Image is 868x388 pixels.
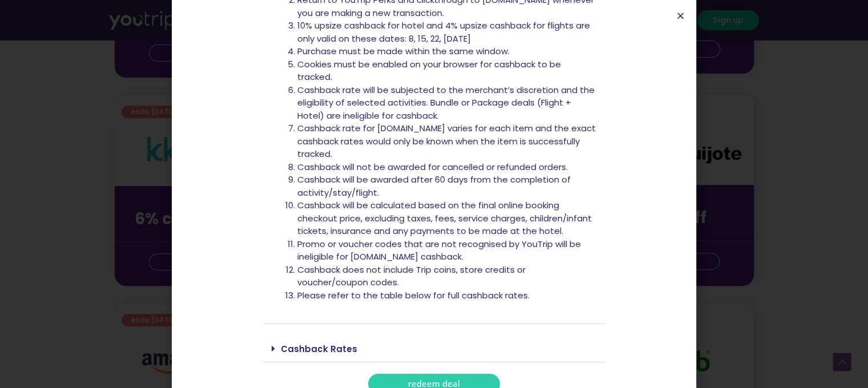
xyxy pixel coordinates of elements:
li: Please refer to the table below for full cashback rates. [297,289,597,302]
li: Purchase must be made within the same window. [297,45,597,58]
li: Cashback will be awarded after 60 days from the completion of activity/stay/flight. [297,173,597,199]
li: Cashback rate will be subjected to the merchant’s discretion and the eligibility of selected acti... [297,84,597,123]
li: Cashback will not be awarded for cancelled or refunded orders. [297,161,597,174]
span: 10% upsize cashback for hotel and 4% upsize cashback for flights are only valid on these dates: 8... [297,19,590,45]
li: Cookies must be enabled on your browser for cashback to be tracked. [297,58,597,84]
div: Cashback Rates [263,336,605,362]
a: Close [676,11,685,20]
li: Promo or voucher codes that are not recognised by YouTrip will be ineligible for [DOMAIN_NAME] ca... [297,238,597,264]
li: Cashback will be calculated based on the final online booking checkout price, excluding taxes, fe... [297,199,597,238]
li: Cashback does not include Trip coins, store credits or voucher/coupon codes. [297,264,597,289]
a: Cashback Rates [281,343,357,355]
span: redeem deal [408,379,460,388]
li: Cashback rate for [DOMAIN_NAME] varies for each item and the exact cashback rates would only be k... [297,122,597,161]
